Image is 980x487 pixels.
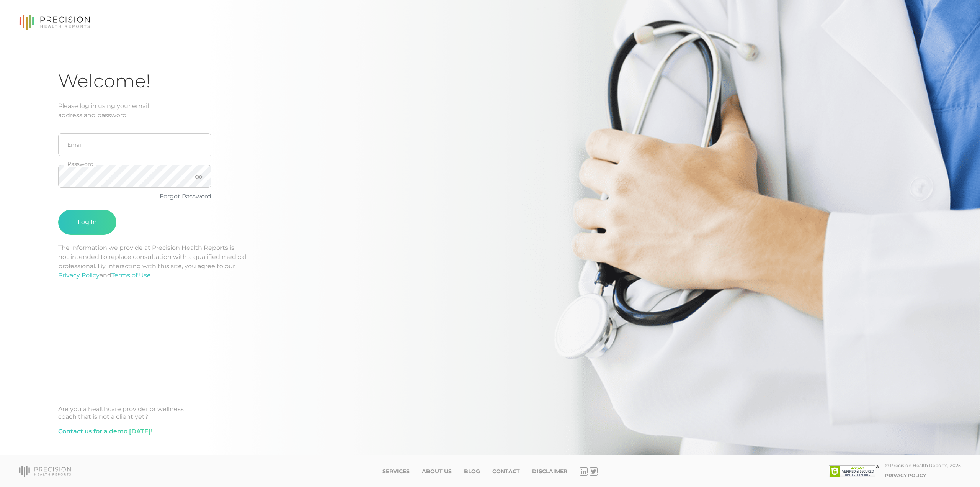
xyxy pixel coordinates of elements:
a: Disclaimer [532,468,567,475]
button: Log In [58,210,116,235]
a: Blog [464,468,480,475]
a: Forgot Password [160,193,211,200]
a: Privacy Policy [58,272,100,279]
a: Privacy Policy [885,472,926,478]
a: Contact us for a demo [DATE]! [58,427,152,436]
div: Please log in using your email address and password [58,102,922,120]
img: SSL site seal - click to verify [829,465,879,477]
a: About Us [422,468,452,475]
input: Email [58,133,211,156]
p: The information we provide at Precision Health Reports is not intended to replace consultation wi... [58,243,922,280]
h1: Welcome! [58,70,922,92]
a: Services [382,468,410,475]
a: Terms of Use. [111,272,152,279]
a: Contact [492,468,520,475]
div: Are you a healthcare provider or wellness coach that is not a client yet? [58,405,922,421]
div: © Precision Health Reports, 2025 [885,462,961,468]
